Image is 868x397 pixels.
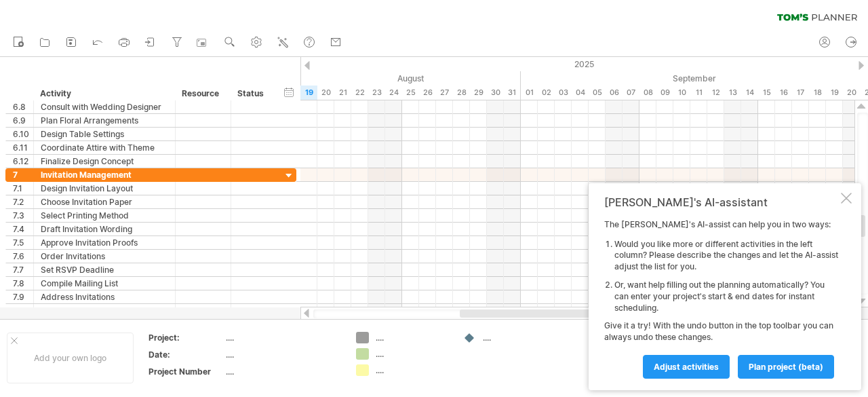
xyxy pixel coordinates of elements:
[41,128,168,140] div: Design Table Settings
[792,86,809,100] div: Wednesday, 17 September 2025
[639,86,656,100] div: Monday, 8 September 2025
[300,86,317,100] div: Tuesday, 19 August 2025
[385,86,402,100] div: Sunday, 24 August 2025
[226,366,340,377] div: ....
[538,86,555,100] div: Tuesday, 2 September 2025
[149,366,223,377] div: Project Number
[707,86,724,100] div: Friday, 12 September 2025
[606,86,623,100] div: Saturday, 6 September 2025
[376,332,450,343] div: ....
[419,86,436,100] div: Tuesday, 26 August 2025
[317,86,334,100] div: Wednesday, 20 August 2025
[149,332,223,343] div: Project:
[654,362,719,372] span: Adjust activities
[604,195,838,209] div: [PERSON_NAME]'s AI-assistant
[614,280,838,314] li: Or, want help filling out the planning automatically? You can enter your project's start & end da...
[673,86,690,100] div: Wednesday, 10 September 2025
[41,155,168,168] div: Finalize Design Concept
[334,86,351,100] div: Thursday, 21 August 2025
[41,182,168,195] div: Design Invitation Layout
[483,332,557,343] div: ....
[13,250,33,263] div: 7.6
[614,239,838,273] li: Would you like more or different activities in the left column? Please describe the changes and l...
[226,349,340,360] div: ....
[368,86,385,100] div: Saturday, 23 August 2025
[504,86,521,100] div: Sunday, 31 August 2025
[237,87,267,100] div: Status
[41,236,168,249] div: Approve Invitation Proofs
[13,141,33,154] div: 6.11
[13,263,33,276] div: 7.7
[13,155,33,168] div: 6.12
[749,362,823,372] span: plan project (beta)
[758,86,775,100] div: Monday, 15 September 2025
[41,290,168,303] div: Address Invitations
[7,333,134,383] div: Add your own logo
[656,86,673,100] div: Tuesday, 9 September 2025
[487,86,504,100] div: Saturday, 30 August 2025
[826,86,843,100] div: Friday, 19 September 2025
[13,209,33,222] div: 7.3
[182,87,223,100] div: Resource
[843,86,860,100] div: Saturday, 20 September 2025
[13,223,33,235] div: 7.4
[41,250,168,263] div: Order Invitations
[13,182,33,195] div: 7.1
[809,86,826,100] div: Thursday, 18 September 2025
[13,168,33,181] div: 7
[40,87,167,100] div: Activity
[149,349,223,360] div: Date:
[470,86,487,100] div: Friday, 29 August 2025
[690,86,707,100] div: Thursday, 11 September 2025
[13,195,33,208] div: 7.2
[775,86,792,100] div: Tuesday, 16 September 2025
[41,114,168,127] div: Plan Floral Arrangements
[402,86,419,100] div: Monday, 25 August 2025
[13,277,33,290] div: 7.8
[13,128,33,140] div: 6.10
[724,86,741,100] div: Saturday, 13 September 2025
[643,355,730,379] a: Adjust activities
[41,263,168,276] div: Set RSVP Deadline
[226,332,340,343] div: ....
[741,86,758,100] div: Sunday, 14 September 2025
[13,236,33,249] div: 7.5
[13,290,33,303] div: 7.9
[436,86,453,100] div: Wednesday, 27 August 2025
[555,86,572,100] div: Wednesday, 3 September 2025
[41,195,168,208] div: Choose Invitation Paper
[41,168,168,181] div: Invitation Management
[41,277,168,290] div: Compile Mailing List
[738,355,834,379] a: plan project (beta)
[41,304,168,317] div: Send Invitations
[521,86,538,100] div: Monday, 1 September 2025
[572,86,589,100] div: Thursday, 4 September 2025
[13,304,33,317] div: 7.10
[41,223,168,235] div: Draft Invitation Wording
[41,100,168,113] div: Consult with Wedding Designer
[41,209,168,222] div: Select Printing Method
[13,114,33,127] div: 6.9
[623,86,639,100] div: Sunday, 7 September 2025
[376,364,450,376] div: ....
[13,100,33,113] div: 6.8
[604,219,838,378] div: The [PERSON_NAME]'s AI-assist can help you in two ways: Give it a try! With the undo button in th...
[589,86,606,100] div: Friday, 5 September 2025
[351,86,368,100] div: Friday, 22 August 2025
[453,86,470,100] div: Thursday, 28 August 2025
[376,348,450,360] div: ....
[41,141,168,154] div: Coordinate Attire with Theme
